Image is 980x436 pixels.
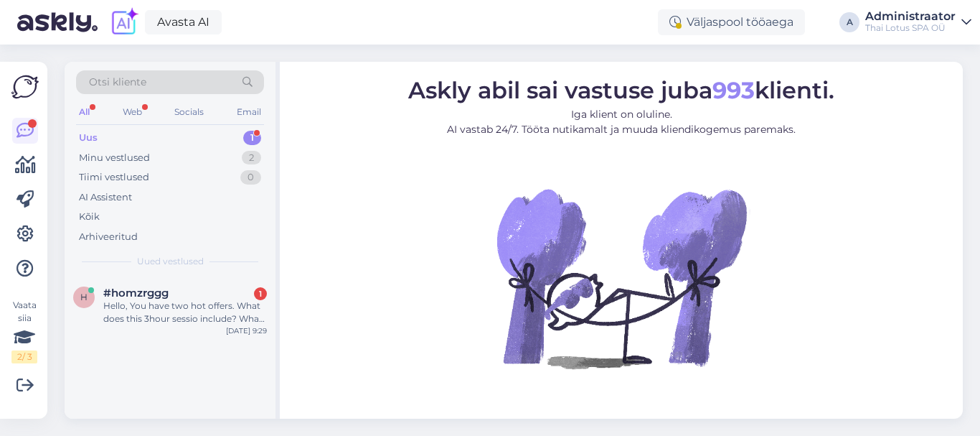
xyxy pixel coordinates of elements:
[79,131,98,145] div: Uus
[865,11,956,22] div: Administraator
[79,170,149,185] div: Tiimi vestlused
[242,151,261,165] div: 2
[79,210,100,224] div: Kõik
[171,103,207,121] div: Socials
[240,170,261,185] div: 0
[79,190,132,205] div: AI Assistent
[234,103,264,121] div: Email
[839,12,859,32] div: A
[103,300,267,325] div: Hello, You have two hot offers. What does this 3hour sessio include? What is difference of these ...
[243,131,261,145] div: 1
[658,9,805,35] div: Väljaspool tööaega
[79,151,150,165] div: Minu vestlused
[79,230,138,244] div: Arhiveeritud
[120,103,145,121] div: Web
[137,255,204,268] span: Uued vestlused
[492,149,750,407] img: No Chat active
[226,325,267,336] div: [DATE] 9:29
[80,292,88,302] span: h
[865,11,971,34] a: AdministraatorThai Lotus SPA OÜ
[103,287,169,300] span: #homzrggg
[11,351,37,363] div: 2 / 3
[865,22,956,34] div: Thai Lotus SPA OÜ
[109,7,139,37] img: explore-ai
[11,299,37,363] div: Vaata siia
[11,73,39,101] img: Askly Logo
[408,107,834,137] p: Iga klient on oluline. AI vastab 24/7. Tööta nutikamalt ja muuda kliendikogemus paremaks.
[408,76,834,104] span: Askly abil sai vastuse juba klienti.
[254,287,267,300] div: 1
[76,103,93,121] div: All
[712,76,755,104] b: 993
[145,10,222,34] a: Avasta AI
[89,75,146,90] span: Otsi kliente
